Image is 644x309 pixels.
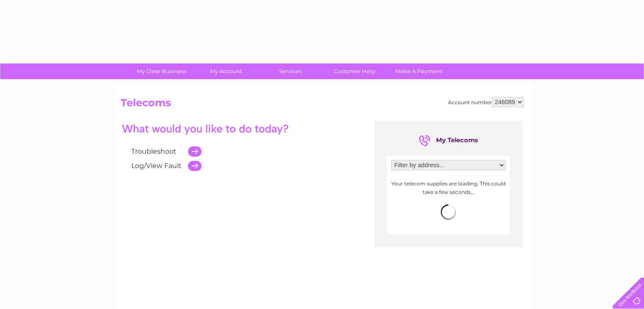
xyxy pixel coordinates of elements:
a: Troubleshoot [131,147,177,155]
a: Make A Payment [384,63,454,79]
p: Your telecom supplies are loading. This could take a few seconds... [391,179,506,196]
a: My Clear Business [127,63,196,79]
img: loading [441,204,456,220]
div: Account number [448,97,524,107]
h2: Telecoms [121,97,524,113]
a: Log/View Fault [131,162,182,170]
a: Customer Help [320,63,390,79]
a: Services [255,63,325,79]
a: My Account [191,63,261,79]
div: My Telecoms [419,134,478,147]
